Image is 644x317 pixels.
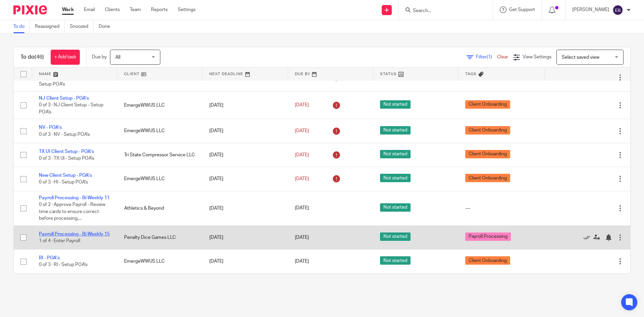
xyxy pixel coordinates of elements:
span: 0 of 3 · TX UI - Setup POA's [39,156,94,161]
td: [DATE] [203,143,288,167]
span: [DATE] [295,235,309,240]
img: svg%3E [612,5,623,15]
a: Settings [178,6,196,13]
a: Done [99,20,115,33]
a: To do [13,20,30,33]
span: Filter [476,55,497,59]
span: Select saved view [562,55,599,60]
span: [DATE] [295,153,309,157]
span: 0 of 3 · NJ Client Setup - Setup POA's [39,103,103,115]
span: Tags [465,72,477,76]
span: 1 of 4 · Enter Payroll [39,239,80,243]
p: Due by [92,54,107,60]
span: [DATE] [295,176,309,181]
a: Reassigned [35,20,65,33]
a: Team [130,6,141,13]
a: RI - POA's [39,256,60,260]
td: [DATE] [203,191,288,225]
span: Not started [380,150,411,158]
p: [PERSON_NAME] [572,6,609,13]
a: Snoozed [70,20,94,33]
a: Payroll Processing - Bi-Weekly 11 [39,196,110,200]
a: Clients [105,6,120,13]
td: Tri State Compressor Service LLC [117,143,203,167]
span: [DATE] [295,128,309,133]
span: Not started [380,100,411,109]
td: EmergeWWUS LLC [117,167,203,191]
a: Reports [151,6,168,13]
a: Payroll Processing - Bi-Weekly 15 [39,232,110,236]
a: + Add task [51,50,80,65]
span: Not started [380,203,411,212]
span: All [115,55,120,60]
td: Penalty Dice Games LLC [117,225,203,249]
span: 0 of 3 · HI - Setup POA's [39,180,88,185]
td: [DATE] [203,119,288,143]
a: Work [62,6,74,13]
span: 0 of 3 · RI - Setup POA's [39,263,88,267]
span: Client Onboarding [465,100,510,109]
a: New Client Setup - POA's [39,173,92,178]
span: Payroll Processing [465,232,511,241]
input: Search [412,8,473,14]
td: [DATE] [203,225,288,249]
span: Not started [380,256,411,265]
a: NJ Client Setup - POA's [39,96,89,101]
a: NV - POA's [39,125,62,130]
a: Email [84,6,95,13]
span: 0 of 3 · NV - Setup POA's [39,132,90,137]
td: [DATE] [203,167,288,191]
span: 0 of 2 · Approve Payroll - Review time cards to ensure correct before processing,... [39,202,105,221]
span: [DATE] [295,206,309,211]
span: (1) [487,55,492,59]
span: Client Onboarding [465,174,510,182]
span: Client Onboarding [465,150,510,158]
td: [DATE] [203,91,288,119]
img: Pixie [13,5,47,14]
span: (46) [35,54,44,60]
a: TX UI Client Setup - POA's [39,149,94,154]
span: Not started [380,126,411,135]
a: Clear [497,55,508,59]
span: [DATE] [295,103,309,108]
span: View Settings [523,55,551,59]
span: Get Support [509,7,535,12]
td: [DATE] [203,250,288,273]
h1: To do [20,54,44,61]
span: Not started [380,232,411,241]
span: Client Onboarding [465,256,510,265]
span: [DATE] [295,259,309,264]
td: EmergeWWUS LLC [117,250,203,273]
td: EmergeWWUS LLC [117,119,203,143]
td: EmergeWWUS LLC [117,91,203,119]
div: --- [465,205,538,212]
span: Not started [380,174,411,182]
span: Client Onboarding [465,126,510,135]
td: Athletics & Beyond [117,191,203,225]
a: Mark as done [583,234,593,241]
span: 0 of 3 · [PERSON_NAME] OR - Setup POA's [39,75,101,87]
